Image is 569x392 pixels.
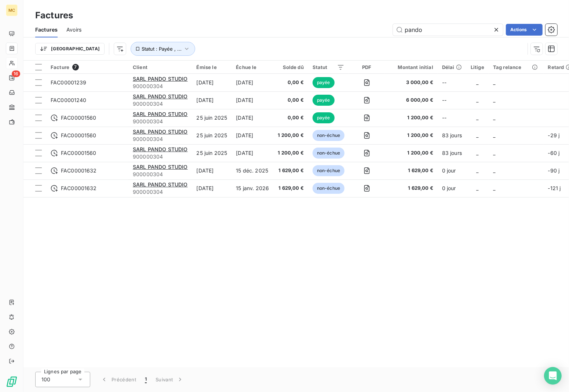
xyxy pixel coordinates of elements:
[438,91,466,109] td: --
[145,376,147,383] span: 1
[231,144,273,162] td: [DATE]
[278,79,304,86] span: 0,00 €
[493,79,495,86] span: _
[133,146,188,152] span: SARL PANDO STUDIO
[278,64,304,70] div: Solde dû
[493,132,495,138] span: _
[142,46,182,52] span: Statut : Payée , ...
[151,372,188,387] button: Suivant
[133,100,188,108] span: 900000304
[493,115,495,121] span: _
[236,64,269,70] div: Échue le
[493,150,495,156] span: _
[192,91,232,109] td: [DATE]
[133,83,188,90] span: 900000304
[231,109,273,127] td: [DATE]
[61,185,97,192] span: FAC00001632
[192,109,232,127] td: 25 juin 2025
[389,64,433,70] div: Montant initial
[278,97,304,104] span: 0,00 €
[133,188,188,196] span: 900000304
[96,372,141,387] button: Précédent
[133,128,188,135] span: SARL PANDO STUDIO
[506,24,543,36] button: Actions
[476,79,478,86] span: _
[313,165,344,176] span: non-échue
[133,153,188,160] span: 900000304
[353,64,380,70] div: PDF
[35,9,73,22] h3: Factures
[6,4,18,16] div: MC
[313,64,344,70] div: Statut
[278,149,304,157] span: 1 200,00 €
[133,111,188,117] span: SARL PANDO STUDIO
[438,109,466,127] td: --
[278,167,304,174] span: 1 629,00 €
[192,162,232,179] td: [DATE]
[471,64,484,70] div: Litige
[231,127,273,144] td: [DATE]
[133,93,188,99] span: SARL PANDO STUDIO
[438,179,466,197] td: 0 jour
[313,148,344,159] span: non-échue
[389,149,433,157] span: 1 200,00 €
[493,64,539,70] div: Tag relance
[548,150,560,156] span: -60 j
[133,164,188,170] span: SARL PANDO STUDIO
[313,112,335,123] span: payée
[192,127,232,144] td: 25 juin 2025
[231,74,273,91] td: [DATE]
[393,24,503,36] input: Rechercher
[476,115,478,121] span: _
[133,181,188,188] span: SARL PANDO STUDIO
[72,64,79,70] span: 7
[313,77,335,88] span: payée
[61,114,96,121] span: FAC00001560
[278,114,304,121] span: 0,00 €
[544,367,562,385] div: Open Intercom Messenger
[389,132,433,139] span: 1 200,00 €
[197,64,227,70] div: Émise le
[61,149,96,157] span: FAC00001560
[476,97,478,103] span: _
[231,179,273,197] td: 15 janv. 2026
[476,132,478,138] span: _
[131,42,195,56] button: Statut : Payée , ...
[61,167,97,174] span: FAC00001632
[493,97,495,103] span: _
[51,97,87,103] span: FAC00001240
[389,114,433,121] span: 1 200,00 €
[278,185,304,192] span: 1 629,00 €
[12,70,20,77] span: 16
[548,132,560,138] span: -29 j
[476,167,478,174] span: _
[476,150,478,156] span: _
[389,79,433,86] span: 3 000,00 €
[41,376,50,383] span: 100
[389,97,433,104] span: 6 000,00 €
[133,64,188,70] div: Client
[35,26,58,33] span: Factures
[133,135,188,143] span: 900000304
[35,43,105,55] button: [GEOGRAPHIC_DATA]
[192,144,232,162] td: 25 juin 2025
[6,376,18,388] img: Logo LeanPay
[192,179,232,197] td: [DATE]
[51,64,69,70] span: Facture
[133,76,188,82] span: SARL PANDO STUDIO
[476,185,478,191] span: _
[231,91,273,109] td: [DATE]
[278,132,304,139] span: 1 200,00 €
[438,144,466,162] td: 83 jours
[548,185,561,191] span: -121 j
[313,95,335,106] span: payée
[389,185,433,192] span: 1 629,00 €
[438,162,466,179] td: 0 jour
[548,167,560,174] span: -90 j
[133,171,188,178] span: 900000304
[493,167,495,174] span: _
[61,132,96,139] span: FAC00001560
[493,185,495,191] span: _
[141,372,151,387] button: 1
[389,167,433,174] span: 1 629,00 €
